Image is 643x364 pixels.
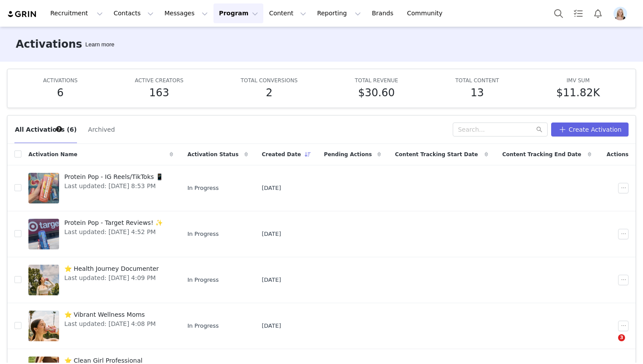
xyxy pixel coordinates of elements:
h5: 6 [57,85,63,101]
span: In Progress [187,184,219,192]
span: Last updated: [DATE] 4:52 PM [64,227,163,237]
span: ACTIVE CREATORS [135,77,183,84]
button: All Activations (6) [14,122,77,136]
div: Tooltip anchor [84,40,116,49]
span: Content Tracking End Date [502,150,581,158]
button: Program [213,3,263,23]
span: ACTIVATIONS [43,77,77,84]
span: ⭐️ Vibrant Wellness Moms [64,310,156,319]
span: Last updated: [DATE] 8:53 PM [64,182,163,191]
h5: $30.60 [358,85,395,101]
button: Notifications [588,3,608,23]
a: Protein Pop - Target Reviews! ✨Last updated: [DATE] 4:52 PM [28,217,173,252]
span: Last updated: [DATE] 4:09 PM [64,273,159,283]
span: Activation Status [187,150,238,158]
span: Pending Actions [324,150,372,158]
span: Protein Pop - Target Reviews! ✨ [64,218,163,227]
a: ⭐️ Vibrant Wellness MomsLast updated: [DATE] 4:08 PM [28,308,173,343]
span: In Progress [187,276,219,284]
button: Profile [608,7,636,21]
span: Protein Pop - IG Reels/TikToks 📱 [64,172,163,182]
span: In Progress [187,322,219,330]
span: Last updated: [DATE] 4:08 PM [64,319,156,329]
button: Contacts [108,3,159,23]
a: Brands [367,3,401,23]
button: Search [549,3,568,23]
button: Content [264,3,311,23]
span: [DATE] [262,276,281,284]
span: IMV SUM [566,77,590,84]
h5: 13 [471,85,484,101]
a: Protein Pop - IG Reels/TikToks 📱Last updated: [DATE] 8:53 PM [28,171,173,206]
input: Search... [453,122,548,136]
button: Reporting [312,3,366,23]
a: ⭐️ Health Journey DocumenterLast updated: [DATE] 4:09 PM [28,262,173,297]
a: Community [402,3,452,23]
span: Content Tracking Start Date [395,150,478,158]
span: ⭐️ Health Journey Documenter [64,264,159,273]
div: Actions [598,145,636,164]
span: [DATE] [262,184,281,192]
button: Create Activation [551,122,629,136]
span: 3 [618,334,625,341]
i: icon: search [536,126,542,133]
span: TOTAL CONVERSIONS [241,77,297,84]
button: Messages [159,3,213,23]
button: Recruitment [45,3,108,23]
span: Activation Name [28,150,77,158]
h3: Activations [16,36,82,52]
img: f80c52dd-2235-41a6-9d2f-4759e133f372.png [613,7,627,21]
span: [DATE] [262,322,281,330]
h5: 2 [266,85,273,101]
iframe: Intercom live chat [600,334,621,355]
a: Tasks [569,3,588,23]
span: TOTAL CONTENT [455,77,499,84]
img: grin logo [7,10,38,18]
h5: 163 [149,85,169,101]
span: TOTAL REVENUE [355,77,398,84]
h5: $11.82K [556,85,600,101]
span: Created Date [262,150,301,158]
span: [DATE] [262,230,281,238]
button: Archived [87,122,115,136]
div: Tooltip anchor [55,125,63,133]
span: In Progress [187,230,219,238]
